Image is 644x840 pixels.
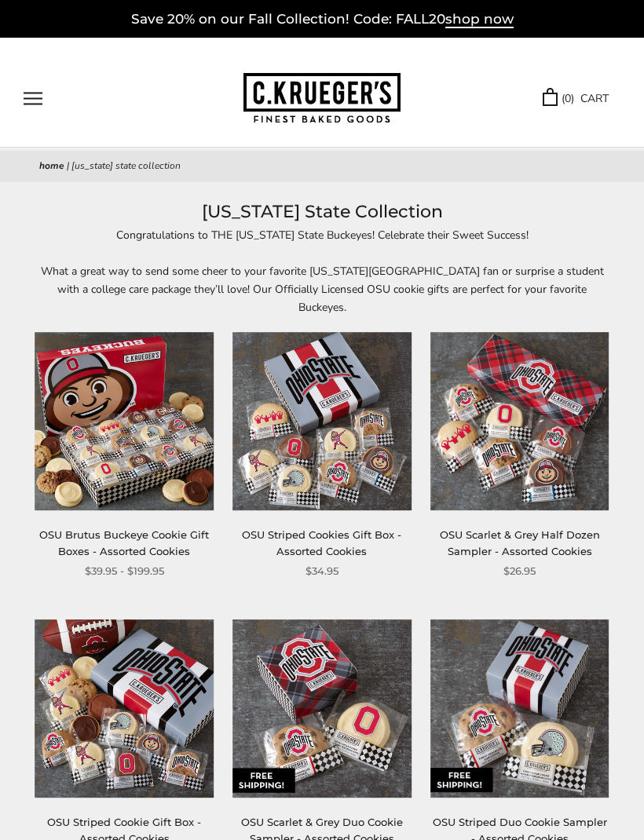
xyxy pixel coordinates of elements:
[39,262,605,316] p: What a great way to send some cheer to your favorite [US_STATE][GEOGRAPHIC_DATA] fan or surprise ...
[243,73,401,124] img: C.KRUEGER'S
[306,563,338,579] span: $34.95
[232,332,412,511] img: OSU Striped Cookies Gift Box - Assorted Cookies
[39,528,209,557] a: OSU Brutus Buckeye Cookie Gift Boxes - Assorted Cookies
[242,528,401,557] a: OSU Striped Cookies Gift Box - Assorted Cookies
[445,11,514,28] span: shop now
[35,332,214,511] img: OSU Brutus Buckeye Cookie Gift Boxes - Assorted Cookies
[39,159,64,172] a: Home
[24,92,42,105] button: Open navigation
[543,89,609,108] a: (0) CART
[131,11,514,28] a: Save 20% on our Fall Collection! Code: FALL20shop now
[430,332,609,511] img: OSU Scarlet & Grey Half Dozen Sampler - Assorted Cookies
[503,563,536,579] span: $26.95
[71,159,181,172] span: [US_STATE] State Collection
[35,619,214,798] img: OSU Striped Cookie Gift Box - Assorted Cookies
[85,563,164,579] span: $39.95 - $199.95
[430,619,609,798] img: OSU Striped Duo Cookie Sampler - Assorted Cookies
[39,159,605,174] nav: breadcrumbs
[39,226,605,244] p: Congratulations to THE [US_STATE] State Buckeyes! Celebrate their Sweet Success!
[232,619,412,798] img: OSU Scarlet & Grey Duo Cookie Sampler - Assorted Cookies
[440,528,600,557] a: OSU Scarlet & Grey Half Dozen Sampler - Assorted Cookies
[67,159,69,172] span: |
[39,198,605,226] h1: [US_STATE] State Collection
